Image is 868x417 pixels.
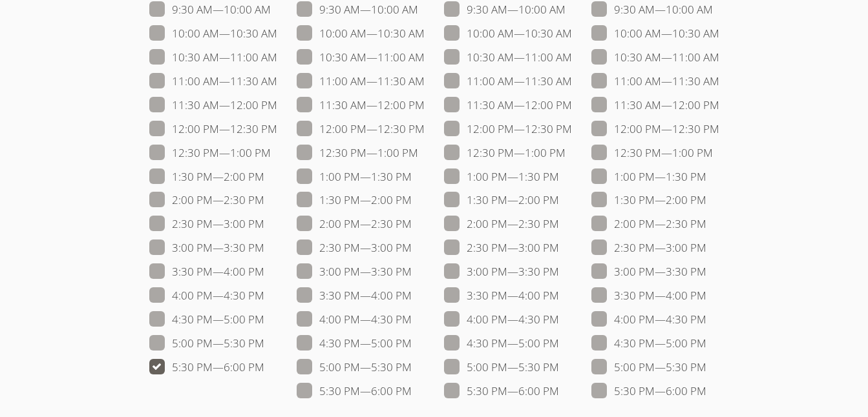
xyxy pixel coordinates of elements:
label: 1:30 PM — 2:00 PM [297,192,412,208]
label: 11:00 AM — 11:30 AM [444,73,572,90]
label: 12:00 PM — 12:30 PM [297,121,425,137]
label: 10:30 AM — 11:00 AM [444,49,572,66]
label: 3:30 PM — 4:00 PM [591,287,706,304]
label: 4:00 PM — 4:30 PM [444,311,559,328]
label: 1:30 PM — 2:00 PM [591,192,706,208]
label: 1:00 PM — 1:30 PM [591,168,706,185]
label: 4:00 PM — 4:30 PM [591,311,706,328]
label: 11:00 AM — 11:30 AM [591,73,719,90]
label: 3:30 PM — 4:00 PM [297,287,412,304]
label: 3:00 PM — 3:30 PM [444,263,559,280]
label: 10:30 AM — 11:00 AM [591,49,719,66]
label: 11:00 AM — 11:30 AM [297,73,425,90]
label: 2:00 PM — 2:30 PM [591,216,706,232]
label: 10:00 AM — 10:30 AM [297,25,425,42]
label: 12:00 PM — 12:30 PM [591,121,719,137]
label: 12:00 PM — 12:30 PM [149,121,277,137]
label: 4:30 PM — 5:00 PM [297,335,412,352]
label: 2:00 PM — 2:30 PM [149,192,264,208]
label: 10:30 AM — 11:00 AM [297,49,425,66]
label: 2:30 PM — 3:00 PM [591,239,706,256]
label: 5:00 PM — 5:30 PM [297,359,412,376]
label: 2:30 PM — 3:00 PM [297,239,412,256]
label: 4:30 PM — 5:00 PM [444,335,559,352]
label: 11:00 AM — 11:30 AM [149,73,277,90]
label: 3:00 PM — 3:30 PM [297,263,412,280]
label: 3:00 PM — 3:30 PM [149,239,264,256]
label: 1:30 PM — 2:00 PM [444,192,559,208]
label: 1:00 PM — 1:30 PM [444,168,559,185]
label: 10:00 AM — 10:30 AM [444,25,572,42]
label: 3:30 PM — 4:00 PM [444,287,559,304]
label: 3:00 PM — 3:30 PM [591,263,706,280]
label: 2:00 PM — 2:30 PM [297,216,412,232]
label: 5:00 PM — 5:30 PM [149,335,264,352]
label: 9:30 AM — 10:00 AM [297,1,418,18]
label: 12:30 PM — 1:00 PM [297,145,418,161]
label: 5:00 PM — 5:30 PM [444,359,559,376]
label: 2:30 PM — 3:00 PM [149,216,264,232]
label: 12:30 PM — 1:00 PM [591,145,713,161]
label: 9:30 AM — 10:00 AM [591,1,713,18]
label: 1:30 PM — 2:00 PM [149,168,264,185]
label: 11:30 AM — 12:00 PM [297,97,425,114]
label: 1:00 PM — 1:30 PM [297,168,412,185]
label: 4:30 PM — 5:00 PM [591,335,706,352]
label: 4:00 PM — 4:30 PM [149,287,264,304]
label: 9:30 AM — 10:00 AM [444,1,566,18]
label: 5:00 PM — 5:30 PM [591,359,706,376]
label: 5:30 PM — 6:00 PM [591,383,706,400]
label: 5:30 PM — 6:00 PM [297,383,412,400]
label: 12:00 PM — 12:30 PM [444,121,572,137]
label: 4:30 PM — 5:00 PM [149,311,264,328]
label: 12:30 PM — 1:00 PM [444,145,566,161]
label: 11:30 AM — 12:00 PM [591,97,719,114]
label: 2:30 PM — 3:00 PM [444,239,559,256]
label: 5:30 PM — 6:00 PM [149,359,264,376]
label: 12:30 PM — 1:00 PM [149,145,271,161]
label: 3:30 PM — 4:00 PM [149,263,264,280]
label: 2:00 PM — 2:30 PM [444,216,559,232]
label: 11:30 AM — 12:00 PM [444,97,572,114]
label: 11:30 AM — 12:00 PM [149,97,277,114]
label: 10:30 AM — 11:00 AM [149,49,277,66]
label: 9:30 AM — 10:00 AM [149,1,271,18]
label: 5:30 PM — 6:00 PM [444,383,559,400]
label: 4:00 PM — 4:30 PM [297,311,412,328]
label: 10:00 AM — 10:30 AM [149,25,277,42]
label: 10:00 AM — 10:30 AM [591,25,719,42]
